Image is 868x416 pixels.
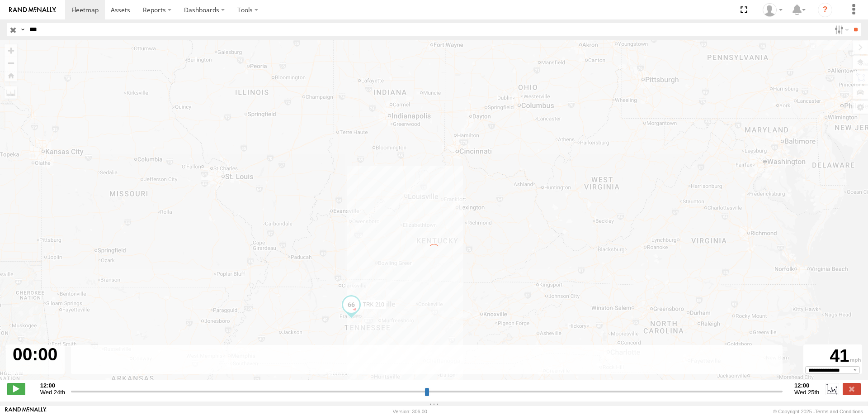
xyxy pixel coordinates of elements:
[9,7,56,13] img: rand-logo.svg
[831,23,850,36] label: Search Filter Options
[40,382,65,389] strong: 12:00
[843,383,861,395] label: Close
[815,409,863,414] a: Terms and Conditions
[773,409,863,414] div: © Copyright 2025 -
[759,3,786,17] div: Nele .
[818,3,832,17] i: ?
[19,23,26,36] label: Search Query
[805,346,861,366] div: 41
[794,382,819,389] strong: 12:00
[393,409,427,414] div: Version: 306.00
[40,389,65,396] span: Wed 24th
[5,407,47,416] a: Visit our Website
[7,383,25,395] label: Play/Stop
[794,389,819,396] span: Wed 25th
